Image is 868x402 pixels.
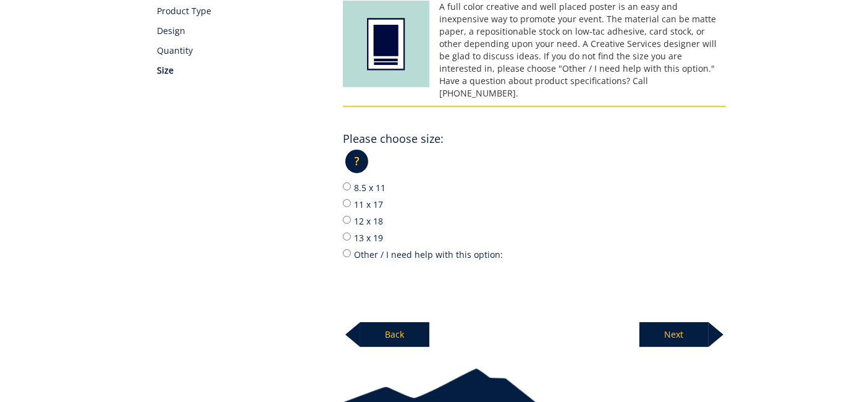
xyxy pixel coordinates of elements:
[343,197,726,211] label: 11 x 17
[343,182,351,190] input: 8.5 x 11
[157,5,324,17] a: Product Type
[343,133,444,145] h4: Please choose size:
[343,231,726,244] label: 13 x 19
[343,214,726,228] label: 12 x 18
[343,216,351,224] input: 12 x 18
[343,247,726,261] label: Other / I need help with this option:
[343,249,351,257] input: Other / I need help with this option:
[639,322,709,347] p: Next
[343,181,726,194] label: 8.5 x 11
[360,322,429,347] p: Back
[157,25,324,37] p: Design
[157,64,324,77] p: Size
[345,150,368,173] p: ?
[343,199,351,207] input: 11 x 17
[343,233,351,241] input: 13 x 19
[343,1,726,100] p: A full color creative and well placed poster is an easy and inexpensive way to promote your event...
[157,45,324,57] p: Quantity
